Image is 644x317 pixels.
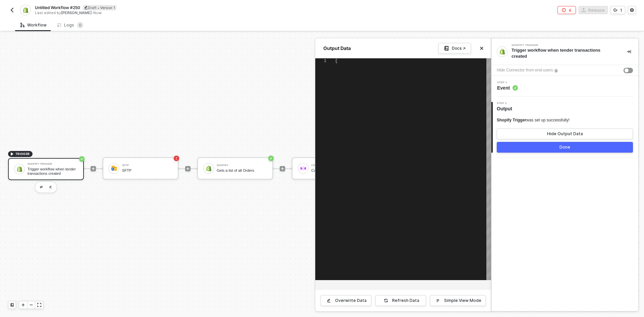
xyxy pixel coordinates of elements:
button: Hide Output Data [497,128,633,139]
div: Overwrite Data [335,298,367,303]
button: Overwrite Data [321,295,371,306]
span: { [335,59,337,63]
div: was set up successfully! [497,117,570,123]
div: Last edited by - Now [35,10,321,15]
button: 1 [610,6,625,14]
span: icon-versioning [613,8,618,12]
div: Step 2Output Shopify Triggerwas set up successfully!Hide Output DataDone [491,102,638,153]
span: Event [497,85,518,91]
span: icon-edit [84,6,88,9]
span: icon-error-page [562,8,566,12]
button: Close [478,44,486,52]
button: Simple View Mode [430,295,486,306]
span: icon-close [480,46,484,50]
img: integration-icon [499,49,505,55]
div: Workflow [20,22,47,28]
div: Shopify Trigger [512,44,612,47]
button: back [8,6,16,14]
button: Release [579,6,608,14]
div: Logs [57,22,84,29]
span: Shopify Trigger [497,118,526,122]
img: back [9,7,15,13]
span: Step 1 [497,81,518,84]
div: Step 1Event [491,81,638,91]
button: 4 [557,6,576,14]
span: icon-play [21,303,25,307]
span: icon-minus [29,303,33,307]
div: 1 [315,58,326,64]
div: Trigger workflow when tender transactions created [512,47,616,59]
div: Done [559,145,570,150]
img: icon-info [554,69,558,73]
div: 1 [620,7,622,13]
img: integration-icon [22,7,28,13]
div: 4 [569,7,572,13]
span: icon-expand [37,303,41,307]
span: Untitled Workflow #250 [35,5,80,10]
span: [PERSON_NAME] [61,10,92,15]
a: Docs ↗ [438,43,471,54]
div: Docs ↗ [452,46,466,51]
div: Output Data [321,45,354,52]
div: Hide Output Data [547,131,583,137]
sup: 0 [77,22,84,29]
button: Refresh Data [375,295,426,306]
div: Simple View Mode [444,298,481,303]
span: icon-collapse-right [627,50,631,54]
span: icon-settings [630,8,634,12]
div: Hide Connector from end-users [497,67,553,73]
div: Draft • Version 1 [83,5,116,10]
span: Output [497,105,515,112]
button: Done [497,142,633,153]
div: Refresh Data [392,298,419,303]
span: Step 2 [497,102,515,105]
